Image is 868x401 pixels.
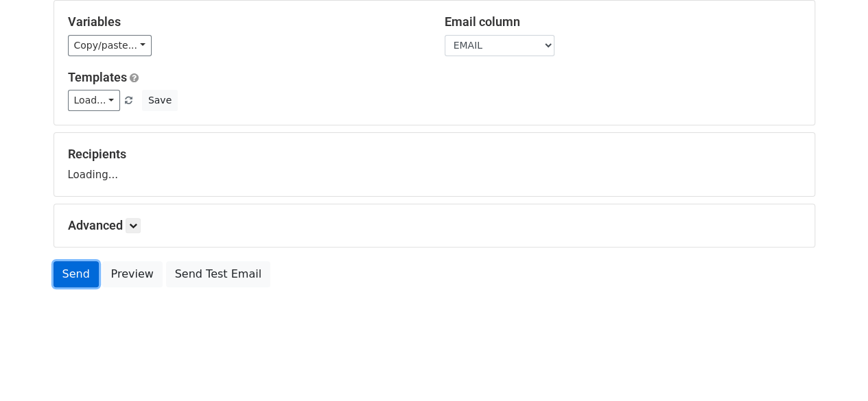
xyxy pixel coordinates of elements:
[68,14,424,29] h5: Variables
[799,335,868,401] iframe: Chat Widget
[142,90,178,111] button: Save
[102,261,163,287] a: Preview
[54,261,99,287] a: Send
[68,147,801,182] div: Loading...
[799,335,868,401] div: Tiện ích trò chuyện
[68,35,152,56] a: Copy/paste...
[68,147,801,162] h5: Recipients
[68,218,801,233] h5: Advanced
[166,261,270,287] a: Send Test Email
[68,70,127,84] a: Templates
[445,14,801,29] h5: Email column
[68,90,121,111] a: Load...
